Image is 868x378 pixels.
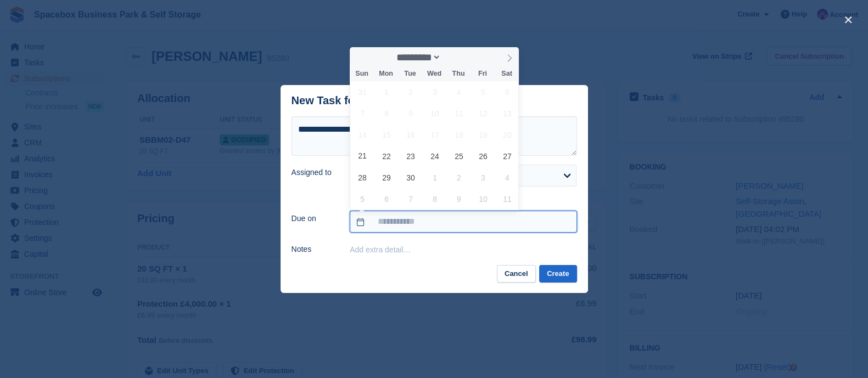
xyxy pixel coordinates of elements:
span: September 28, 2025 [352,167,373,188]
div: New Task for Subscription #95280 [292,94,469,107]
span: September 12, 2025 [472,103,494,124]
span: September 20, 2025 [496,124,518,145]
span: October 9, 2025 [448,188,469,210]
label: Assigned to [292,167,337,178]
button: Cancel [497,265,536,283]
span: October 8, 2025 [424,188,445,210]
span: September 1, 2025 [376,81,397,103]
span: Fri [471,70,495,77]
span: September 24, 2025 [424,145,445,167]
label: Due on [292,213,337,224]
span: October 6, 2025 [376,188,397,210]
span: October 1, 2025 [424,167,445,188]
span: Thu [446,70,471,77]
span: October 4, 2025 [496,167,518,188]
span: October 5, 2025 [352,188,373,210]
span: October 2, 2025 [448,167,469,188]
span: Wed [422,70,446,77]
span: September 3, 2025 [424,81,445,103]
span: September 29, 2025 [376,167,397,188]
button: close [839,11,857,29]
span: September 30, 2025 [400,167,422,188]
span: September 27, 2025 [496,145,518,167]
span: Sat [495,70,519,77]
span: September 23, 2025 [400,145,422,167]
button: Create [539,265,576,283]
span: September 6, 2025 [496,81,518,103]
span: Sun [350,70,374,77]
span: September 18, 2025 [448,124,469,145]
span: September 7, 2025 [352,103,373,124]
span: October 11, 2025 [496,188,518,210]
span: September 10, 2025 [424,103,445,124]
span: September 15, 2025 [376,124,397,145]
span: October 10, 2025 [472,188,494,210]
span: September 19, 2025 [472,124,494,145]
input: Year [441,52,475,63]
button: Add extra detail… [350,245,411,254]
span: September 5, 2025 [472,81,494,103]
span: September 13, 2025 [496,103,518,124]
span: Tue [398,70,422,77]
span: September 22, 2025 [376,145,397,167]
span: September 17, 2025 [424,124,445,145]
span: September 9, 2025 [400,103,422,124]
label: Notes [292,244,337,255]
span: September 11, 2025 [448,103,469,124]
span: October 7, 2025 [400,188,422,210]
span: September 26, 2025 [472,145,494,167]
span: September 25, 2025 [448,145,469,167]
span: September 2, 2025 [400,81,422,103]
span: October 3, 2025 [472,167,494,188]
span: September 8, 2025 [376,103,397,124]
span: Mon [374,70,398,77]
span: August 31, 2025 [352,81,373,103]
select: Month [393,52,441,63]
span: September 4, 2025 [448,81,469,103]
span: September 14, 2025 [352,124,373,145]
span: September 16, 2025 [400,124,422,145]
span: September 21, 2025 [352,145,373,167]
